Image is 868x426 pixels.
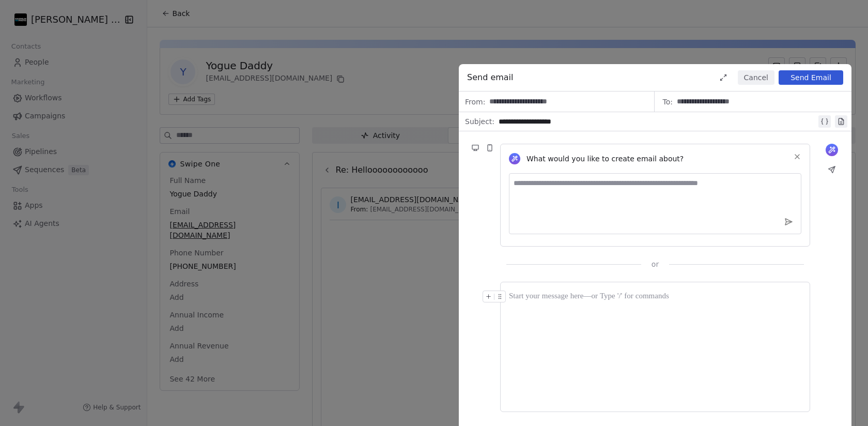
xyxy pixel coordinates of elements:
span: From: [465,97,485,107]
span: To: [663,97,673,107]
button: Cancel [738,70,774,85]
span: Subject: [465,116,494,130]
span: What would you like to create email about? [526,154,684,164]
span: Send email [467,71,514,84]
span: or [652,259,659,269]
button: Send Email [779,70,843,85]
